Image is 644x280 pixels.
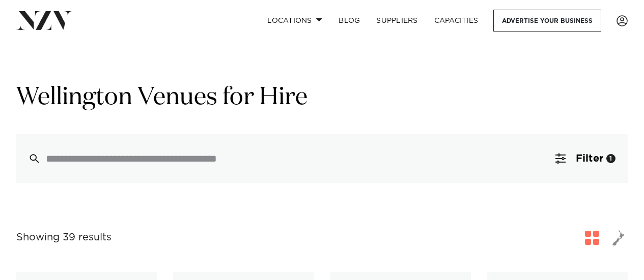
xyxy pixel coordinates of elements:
[16,230,111,245] div: Showing 39 results
[493,10,601,32] a: Advertise your business
[368,10,426,32] a: SUPPLIERS
[259,10,330,32] a: Locations
[16,82,628,114] h1: Wellington Venues for Hire
[543,134,628,183] button: Filter1
[576,153,603,164] span: Filter
[16,11,72,29] img: nzv-logo.png
[606,154,615,163] div: 1
[426,10,487,32] a: Capacities
[330,10,368,32] a: BLOG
